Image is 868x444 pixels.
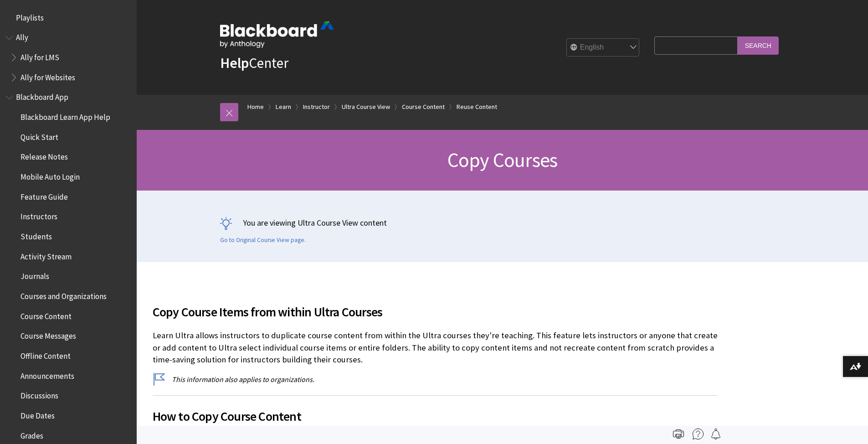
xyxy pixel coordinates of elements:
[220,54,249,72] strong: Help
[5,10,131,26] nav: Book outline for Playlists
[21,408,55,420] span: Due Dates
[21,249,72,261] span: Activity Stream
[693,429,704,439] img: More help
[153,407,718,426] span: How to Copy Course Content
[21,189,68,201] span: Feature Guide
[153,302,718,321] span: Copy Course Items from within Ultra Courses
[153,374,718,384] p: This information also applies to organizations.
[710,429,721,439] img: Follow this page
[21,209,57,222] span: Instructors
[21,50,59,62] span: Ally for LMS
[21,428,43,440] span: Grades
[738,36,779,54] input: Search
[16,10,44,22] span: Playlists
[5,30,131,85] nav: Book outline for Anthology Ally Help
[567,39,640,57] select: Site Language Selector
[220,21,334,48] img: Blackboard by Anthology
[457,101,497,113] a: Reuse Content
[21,309,72,321] span: Course Content
[21,150,68,162] span: Release Notes
[21,368,74,381] span: Announcements
[220,217,785,228] p: You are viewing Ultra Course View content
[21,229,52,241] span: Students
[21,70,75,82] span: Ally for Websites
[303,101,330,113] a: Instructor
[16,90,68,102] span: Blackboard App
[21,388,58,400] span: Discussions
[21,348,71,361] span: Offline Content
[220,236,306,244] a: Go to Original Course View page.
[276,101,291,113] a: Learn
[21,129,58,142] span: Quick Start
[21,269,49,281] span: Journals
[402,101,445,113] a: Course Content
[21,169,80,181] span: Mobile Auto Login
[21,109,110,122] span: Blackboard Learn App Help
[21,289,107,301] span: Courses and Organizations
[153,330,718,366] p: Learn Ultra allows instructors to duplicate course content from within the Ultra courses they're ...
[220,54,288,72] a: HelpCenter
[447,147,557,172] span: Copy Courses
[247,101,264,113] a: Home
[16,30,28,42] span: Ally
[21,329,76,341] span: Course Messages
[342,101,390,113] a: Ultra Course View
[673,429,684,439] img: Print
